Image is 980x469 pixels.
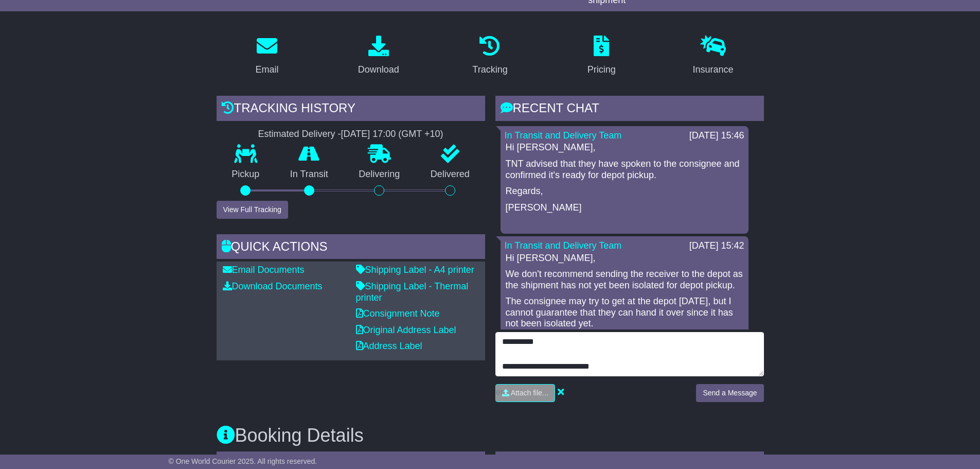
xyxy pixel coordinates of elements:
[506,202,743,214] p: [PERSON_NAME]
[217,201,288,219] button: View Full Tracking
[356,265,474,275] a: Shipping Label - A4 printer
[341,129,443,140] div: [DATE] 17:00 (GMT +10)
[223,265,305,275] a: Email Documents
[506,186,743,197] p: Regards,
[466,32,514,80] a: Tracking
[255,63,278,77] div: Email
[356,325,456,335] a: Original Address Label
[505,130,622,141] a: In Transit and Delivery Team
[217,234,485,262] div: Quick Actions
[581,32,622,80] a: Pricing
[275,169,344,180] p: In Transit
[693,63,734,77] div: Insurance
[689,130,744,142] div: [DATE] 15:46
[505,240,622,251] a: In Transit and Delivery Team
[686,32,740,80] a: Insurance
[415,169,485,180] p: Delivered
[344,169,416,180] p: Delivering
[356,341,422,351] a: Address Label
[169,457,317,465] span: © One World Courier 2025. All rights reserved.
[587,63,616,77] div: Pricing
[506,142,743,153] p: Hi [PERSON_NAME],
[217,425,764,446] h3: Booking Details
[506,253,743,264] p: Hi [PERSON_NAME],
[472,63,507,77] div: Tracking
[223,281,323,291] a: Download Documents
[506,269,743,291] p: We don't recommend sending the receiver to the depot as the shipment has not yet been isolated fo...
[217,96,485,124] div: Tracking history
[356,308,440,319] a: Consignment Note
[506,296,743,329] p: The consignee may try to get at the depot [DATE], but I cannot guarantee that they can hand it ov...
[506,159,743,181] p: TNT advised that they have spoken to the consignee and confirmed it's ready for depot pickup.
[358,63,399,77] div: Download
[495,96,764,124] div: RECENT CHAT
[248,32,285,80] a: Email
[696,384,763,402] button: Send a Message
[217,169,275,180] p: Pickup
[351,32,406,80] a: Download
[356,281,469,303] a: Shipping Label - Thermal printer
[217,129,485,140] div: Estimated Delivery -
[689,240,744,252] div: [DATE] 15:42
